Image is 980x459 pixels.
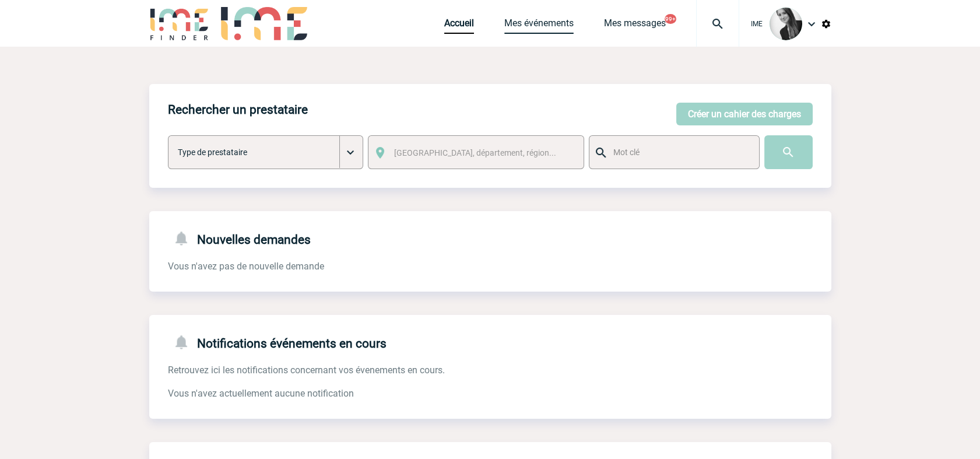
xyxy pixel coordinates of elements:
[444,17,474,34] a: Accueil
[168,365,445,376] span: Retrouvez ici les notifications concernant vos évenements en cours.
[394,148,556,157] span: [GEOGRAPHIC_DATA], département, région...
[504,17,574,34] a: Mes événements
[604,17,666,34] a: Mes messages
[173,334,197,351] img: notifications-24-px-g.png
[764,135,813,169] input: Submit
[168,230,311,247] h4: Nouvelles demandes
[610,145,749,160] input: Mot clé
[168,334,387,351] h4: Notifications événements en cours
[770,8,802,40] img: 101050-0.jpg
[168,388,354,399] span: Vous n'avez actuellement aucune notification
[168,103,308,117] h4: Rechercher un prestataire
[665,14,676,24] button: 99+
[173,230,197,247] img: notifications-24-px-g.png
[168,261,324,272] span: Vous n'avez pas de nouvelle demande
[149,7,210,40] img: IME-Finder
[751,20,763,28] span: IME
